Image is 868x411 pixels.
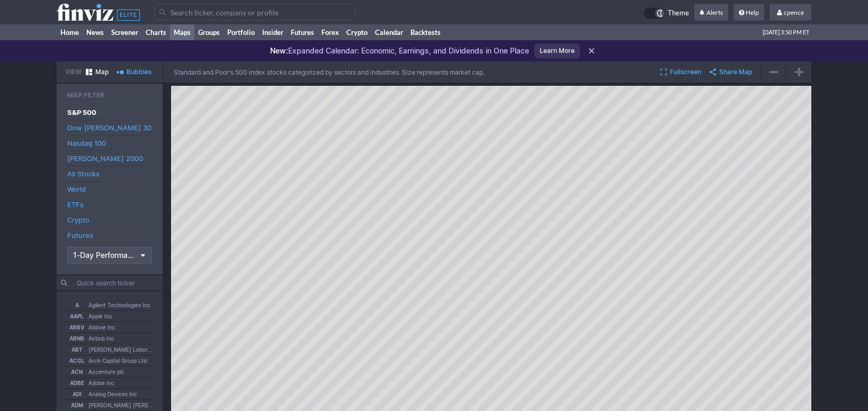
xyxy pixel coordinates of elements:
a: Screener [108,24,142,40]
button: ABNBAirbnb Inc [65,333,154,344]
span: Agilent Technologies Inc [88,300,150,310]
span: Map [95,67,109,77]
button: AAgilent Technologies Inc [65,300,154,310]
a: Dow [PERSON_NAME] 30 [67,120,152,135]
a: [PERSON_NAME] 2000 [67,151,152,166]
span: Arch Capital Group Ltd [88,356,147,365]
span: cpence [784,8,804,16]
button: Data type [67,247,152,264]
a: Maps [170,24,194,40]
a: Insider [258,24,287,40]
button: ABT[PERSON_NAME] Laboratories [65,344,154,355]
span: ADBE [65,378,88,388]
span: Fullscreen [670,67,701,77]
span: ADM [65,400,88,410]
a: ETFs [67,197,152,212]
span: Abbvie Inc [88,323,115,332]
a: Alerts [694,4,728,21]
a: Bubbles [113,65,156,79]
span: New: [270,46,288,55]
span: [DATE] 3:50 PM ET [763,24,809,40]
a: Nasdaq 100 [67,136,152,150]
button: ADIAnalog Devices Inc [65,389,154,399]
p: Standard and Poor's 500 index stocks categorized by sectors and industries. Size represents marke... [174,68,485,76]
button: AAPLApple Inc [65,311,154,321]
a: All Stocks [67,166,152,181]
p: Expanded Calendar: Economic, Earnings, and Dividends in One Place [270,46,529,56]
span: A [65,300,88,310]
button: ADBEAdobe Inc [65,378,154,388]
a: Crypto [343,24,371,40]
h2: View [65,67,82,77]
button: ADM[PERSON_NAME] [PERSON_NAME] Midland Co [65,400,154,410]
span: Adobe Inc [88,378,114,388]
a: Crypto [67,212,152,227]
span: ACGL [65,356,88,365]
a: World [67,182,152,196]
span: Airbnb Inc [88,334,114,343]
input: Search [154,4,355,21]
a: Groups [194,24,223,40]
span: 1-Day Performance [73,250,136,261]
button: ABBVAbbvie Inc [65,322,154,333]
span: ACN [65,367,88,377]
span: Analog Devices Inc [88,389,137,399]
span: [PERSON_NAME] Laboratories [88,345,154,354]
span: ABNB [65,334,88,343]
a: Forex [318,24,343,40]
h2: Map Filter [67,90,152,101]
a: Calendar [371,24,407,40]
a: cpence [769,4,811,21]
input: Quick search ticker [63,275,163,290]
span: Share Map [719,67,752,77]
button: Share Map [705,65,756,79]
a: Learn More [534,43,580,58]
button: ACNAccenture plc [65,367,154,377]
span: Bubbles [127,67,151,77]
a: Futures [67,228,152,243]
a: Charts [142,24,170,40]
a: Backtests [407,24,444,40]
span: ABBV [65,323,88,332]
a: Futures [287,24,318,40]
span: AAPL [65,311,88,321]
a: Theme [643,7,689,19]
a: Map [82,65,113,79]
button: ACGLArch Capital Group Ltd [65,355,154,366]
a: Help [733,4,764,21]
span: ADI [65,389,88,399]
span: ABT [65,345,88,354]
a: S&P 500 [67,105,152,120]
a: News [83,24,108,40]
span: Theme [668,7,689,19]
span: [PERSON_NAME] [PERSON_NAME] Midland Co [88,400,154,410]
span: Apple Inc [88,311,112,321]
button: Fullscreen [656,65,705,79]
span: Accenture plc [88,367,124,377]
a: Home [57,24,83,40]
a: Portfolio [223,24,258,40]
